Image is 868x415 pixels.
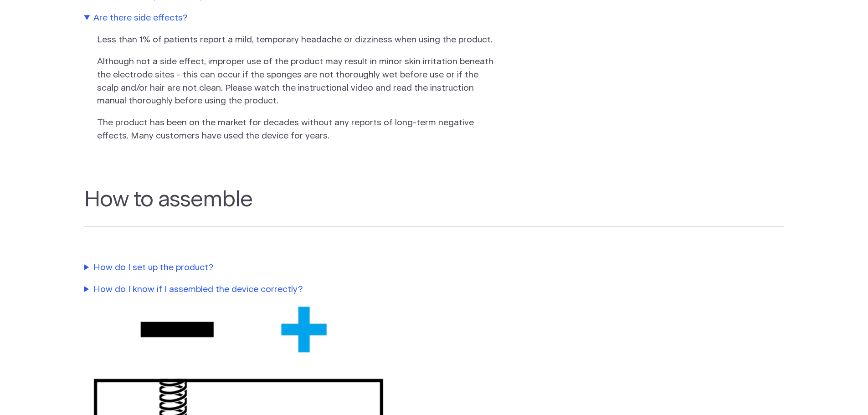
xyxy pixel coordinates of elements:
h2: How to assemble [84,187,784,226]
summary: How do I know if I assembled the device correctly? [84,283,499,297]
summary: Are there side effects? [84,12,499,25]
p: Less than 1% of patients report a mild, temporary headache or dizziness when using the product. [97,34,500,47]
summary: How do I set up the product? [84,261,499,275]
p: Although not a side effect, improper use of the product may result in minor skin irritation benea... [97,56,500,108]
p: The product has been on the market for decades without any reports of long-term negative effects.... [97,117,500,143]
